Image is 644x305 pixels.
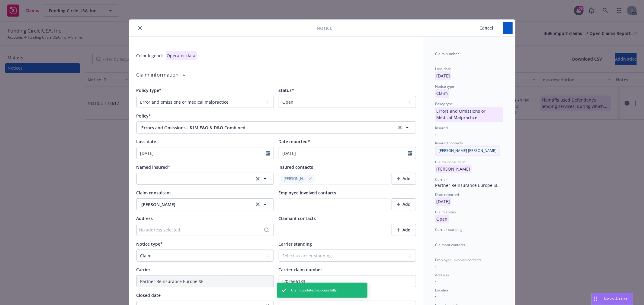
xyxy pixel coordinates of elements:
span: Policy* [136,113,151,119]
span: Closed date [136,292,161,298]
button: Add [392,198,416,210]
span: Location [435,288,450,293]
span: Carrier [136,267,151,272]
span: Carrier claim number [279,267,322,272]
span: Address [136,215,153,221]
a: clear selection [396,124,404,131]
span: - [435,263,437,269]
button: Errors and Omissions - $1M E&O & D&O Combinedclear selection [136,121,416,134]
button: close [136,24,144,32]
span: Notice type* [136,241,163,247]
svg: Search [264,228,269,232]
p: Claim [435,89,449,98]
span: Carrier [435,177,447,182]
span: Loss date [136,139,156,144]
span: Claim updated successfully. [291,288,338,293]
p: [PERSON_NAME] [435,165,472,173]
button: No address selected [136,224,274,236]
span: Carrier standing [279,241,312,247]
span: Policy type [435,101,453,106]
span: Claim consultant [136,190,171,196]
span: Carrier standing [435,227,463,232]
span: Address [435,272,449,278]
span: [PERSON_NAME] [435,166,472,172]
span: [DATE] [435,73,451,79]
a: clear selection [254,201,261,208]
span: [PERSON_NAME] [PERSON_NAME] [435,147,500,153]
span: Date reported* [279,139,310,144]
span: Cancel [480,25,493,31]
svg: Calendar [266,151,270,156]
div: Claim information [136,66,416,83]
span: Policy type* [136,87,162,93]
span: Claim [435,90,449,96]
div: Add [397,224,411,236]
span: Status* [279,87,294,93]
span: [PERSON_NAME] [142,201,249,208]
button: Save [503,22,513,34]
button: Add [392,224,416,236]
button: Cancel [470,22,503,34]
span: [PERSON_NAME] [PERSON_NAME] [439,148,497,153]
span: Claims consultant [435,159,465,165]
div: Color legend: [136,52,163,59]
span: - [435,131,437,137]
span: - [435,248,437,253]
input: MM/DD/YYYY [137,147,266,159]
span: Employee involved contacts [435,257,482,263]
span: Claim status [435,209,456,215]
span: Notice [317,25,332,31]
span: Claim number [435,51,459,56]
span: [DATE] [435,199,451,204]
p: [DATE] [435,197,451,206]
span: - [435,233,437,238]
button: Add [392,173,416,185]
span: Loss date [435,66,451,71]
div: Partner Reinsurance Europe SE [435,182,503,188]
span: Named insured* [136,164,171,170]
button: clear selection [136,173,274,185]
p: Errors and Omissions or Medical Malpractice [435,107,503,122]
p: [DATE] [435,71,451,80]
span: Claimant contacts [279,215,316,221]
input: MM/DD/YYYY [279,147,408,159]
button: Nova Assist [591,293,633,305]
button: [PERSON_NAME]clear selection [136,198,274,210]
span: Open [435,216,449,222]
div: No address selected [139,227,265,233]
span: Errors and Omissions - $1M E&O & D&O Combined [142,124,377,131]
span: [PERSON_NAME] [284,176,306,181]
span: - [435,293,437,299]
span: Insured contacts [435,140,463,146]
span: - [435,278,437,284]
span: Insured contacts [279,164,313,170]
p: Open [435,215,449,223]
span: Employee involved contacts [279,190,336,196]
span: - [435,57,437,62]
span: Claimant contacts [435,242,466,247]
div: Add [397,173,411,184]
a: clear selection [254,175,261,182]
span: Date reported [435,192,459,197]
div: Claim information [136,66,179,83]
span: Notice type [435,84,454,89]
span: Insured [435,125,448,130]
svg: Calendar [408,151,412,156]
div: Operator data [166,51,197,60]
span: Nova Assist [604,296,628,301]
div: Add [397,199,411,210]
span: Errors and Omissions or Medical Malpractice [435,108,503,114]
div: Drag to move [592,293,599,305]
